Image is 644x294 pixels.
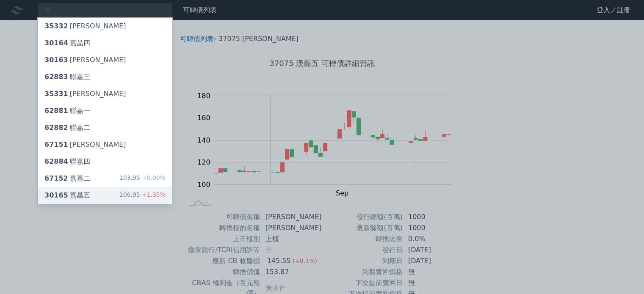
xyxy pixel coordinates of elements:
div: 嘉晶四 [44,38,90,48]
span: 35332 [44,22,68,30]
div: [PERSON_NAME] [44,21,126,31]
a: 62881聯嘉一 [38,102,172,119]
div: 嘉晶五 [44,190,90,201]
a: 30164嘉晶四 [38,35,172,52]
div: 103.95 [119,173,166,184]
div: 聯嘉四 [44,157,90,167]
div: [PERSON_NAME] [44,89,126,99]
a: 30165嘉晶五 106.95+1.35% [38,187,172,204]
a: 62883聯嘉三 [38,69,172,85]
a: 67152嘉基二 103.95+0.00% [38,170,172,187]
span: +0.00% [140,174,166,181]
div: 106.95 [119,190,166,201]
a: 62884聯嘉四 [38,153,172,170]
div: 嘉基二 [44,173,90,184]
span: 35331 [44,90,68,98]
a: 35331[PERSON_NAME] [38,85,172,102]
span: 30164 [44,39,68,47]
div: [PERSON_NAME] [44,140,126,150]
div: 聯嘉三 [44,72,90,82]
a: 35332[PERSON_NAME] [38,18,172,35]
span: 30165 [44,191,68,199]
a: 62882聯嘉二 [38,119,172,136]
span: 62884 [44,157,68,165]
span: 62883 [44,73,68,81]
span: 67151 [44,140,68,148]
div: 聯嘉一 [44,106,90,116]
a: 30163[PERSON_NAME] [38,52,172,69]
span: +1.35% [140,191,166,198]
span: 30163 [44,56,68,64]
div: [PERSON_NAME] [44,55,126,65]
div: 聯嘉二 [44,123,90,133]
span: 62881 [44,107,68,115]
span: 62882 [44,124,68,132]
a: 67151[PERSON_NAME] [38,136,172,153]
span: 67152 [44,174,68,182]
